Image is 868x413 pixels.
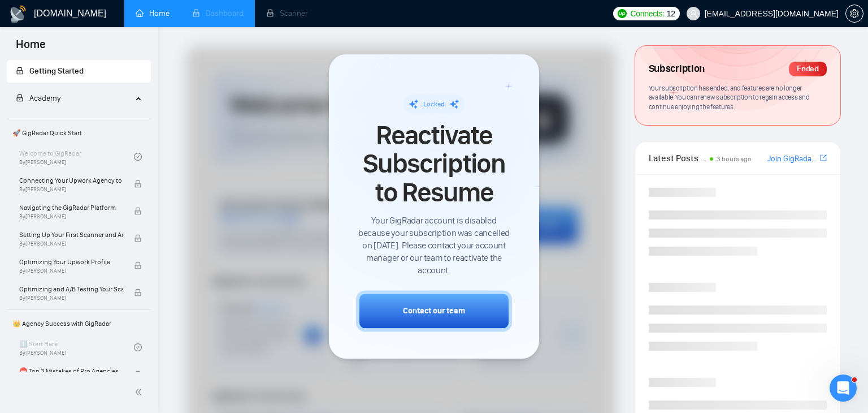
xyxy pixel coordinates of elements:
a: Join GigRadar Slack Community [767,153,818,165]
span: Reactivate Subscription to Resume [356,121,512,206]
span: Locked [423,100,445,108]
a: setting [845,9,863,18]
span: By [PERSON_NAME] [19,240,123,247]
a: export [820,153,827,164]
span: lock [134,207,142,215]
span: lock [134,371,142,378]
span: Your GigRadar account is disabled because your subscription was cancelled on [DATE]. Please conta... [356,215,512,277]
a: homeHome [136,8,170,18]
span: lock [134,180,142,188]
div: Ended [789,62,827,76]
span: user [689,10,697,18]
span: Academy [16,93,60,103]
span: Navigating the GigRadar Platform [19,202,123,213]
span: Setting Up Your First Scanner and Auto-Bidder [19,229,123,240]
span: setting [846,9,863,18]
span: export [820,153,827,162]
img: logo [9,5,27,23]
img: upwork-logo.png [618,9,627,18]
span: Optimizing and A/B Testing Your Scanner for Better Results [19,283,123,295]
span: 🚀 GigRadar Quick Start [8,122,150,144]
span: Getting Started [29,66,84,76]
span: 👑 Agency Success with GigRadar [8,312,150,335]
button: Contact our team [356,291,512,332]
span: By [PERSON_NAME] [19,295,123,302]
span: Connects: [630,7,664,20]
span: Latest Posts from the GigRadar Community [649,151,706,165]
span: lock [134,261,142,269]
span: Your subscription has ended, and features are no longer available. You can renew subscription to ... [649,84,810,111]
span: Academy [29,93,60,103]
iframe: Intercom live chat [830,375,857,402]
span: By [PERSON_NAME] [19,186,123,193]
span: By [PERSON_NAME] [19,268,123,274]
span: ⛔ Top 3 Mistakes of Pro Agencies [19,365,123,377]
li: Getting Started [7,60,151,83]
span: 12 [667,7,675,20]
span: Optimizing Your Upwork Profile [19,256,123,268]
span: check-circle [134,343,142,351]
span: double-left [134,386,146,398]
span: lock [16,94,24,102]
div: Contact our team [403,306,465,317]
span: Subscription [649,59,705,79]
span: lock [134,234,142,242]
span: Connecting Your Upwork Agency to GigRadar [19,175,123,186]
span: By [PERSON_NAME] [19,213,123,220]
span: check-circle [134,153,142,161]
span: Home [7,36,55,60]
span: lock [134,289,142,296]
span: 3 hours ago [717,155,752,163]
span: lock [16,67,24,75]
button: setting [845,5,863,23]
